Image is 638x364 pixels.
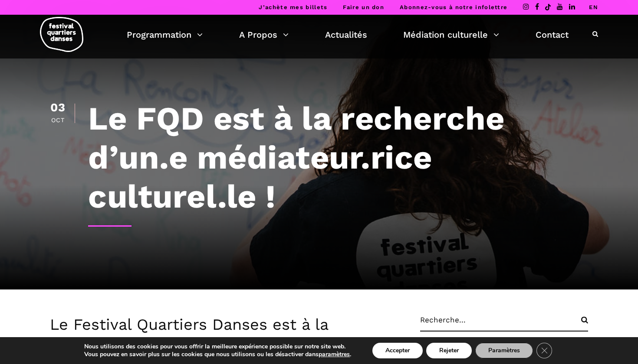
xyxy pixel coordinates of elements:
[403,27,499,42] a: Médiation culturelle
[343,4,384,10] a: Faire un don
[536,343,552,358] button: Close GDPR Cookie Banner
[259,4,327,10] a: J’achète mes billets
[372,343,423,358] button: Accepter
[400,4,507,10] a: Abonnez-vous à notre infolettre
[84,351,351,358] p: Vous pouvez en savoir plus sur les cookies que nous utilisons ou les désactiver dans .
[50,117,66,123] div: Oct
[40,17,83,52] img: logo-fqd-med
[426,343,472,358] button: Rejeter
[420,315,588,331] input: Recherche...
[319,351,350,358] button: paramètres
[475,343,533,358] button: Paramètres
[239,27,289,42] a: A Propos
[589,4,598,10] a: EN
[127,27,203,42] a: Programmation
[88,99,588,216] h1: Le FQD est à la recherche d’un.e médiateur.rice culturel.le !
[536,27,569,42] a: Contact
[84,343,351,351] p: Nous utilisons des cookies pour vous offrir la meilleure expérience possible sur notre site web.
[325,27,367,42] a: Actualités
[50,102,66,114] div: 03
